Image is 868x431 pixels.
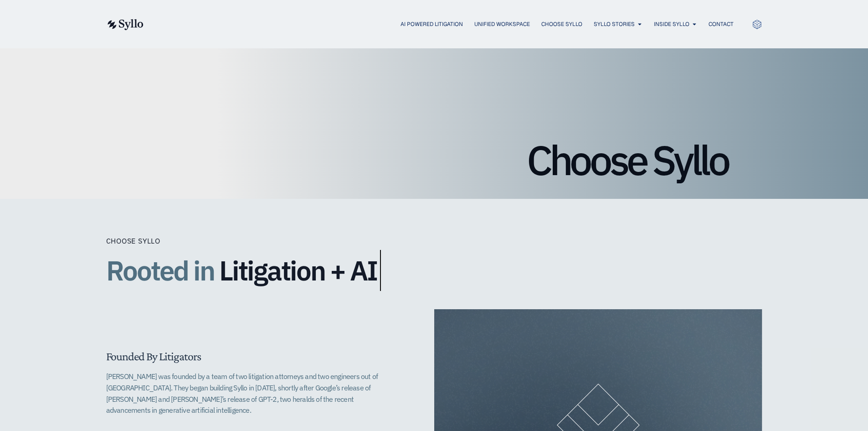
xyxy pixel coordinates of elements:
[106,350,201,363] span: Founded By Litigators
[162,20,734,29] nav: Menu
[401,20,463,28] a: AI Powered Litigation
[140,140,728,181] h1: Choose Syllo
[709,20,734,28] a: Contact
[106,250,214,291] span: Rooted in
[474,20,530,28] a: Unified Workspace
[106,19,144,30] img: syllo
[541,20,582,28] a: Choose Syllo
[162,20,734,29] div: Menu Toggle
[106,235,471,246] div: Choose Syllo
[594,20,635,28] a: Syllo Stories
[106,371,398,416] p: [PERSON_NAME] was founded by a team of two litigation attorneys and two engineers out of [GEOGRAP...
[219,255,377,286] span: Litigation + AI
[654,20,689,28] a: Inside Syllo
